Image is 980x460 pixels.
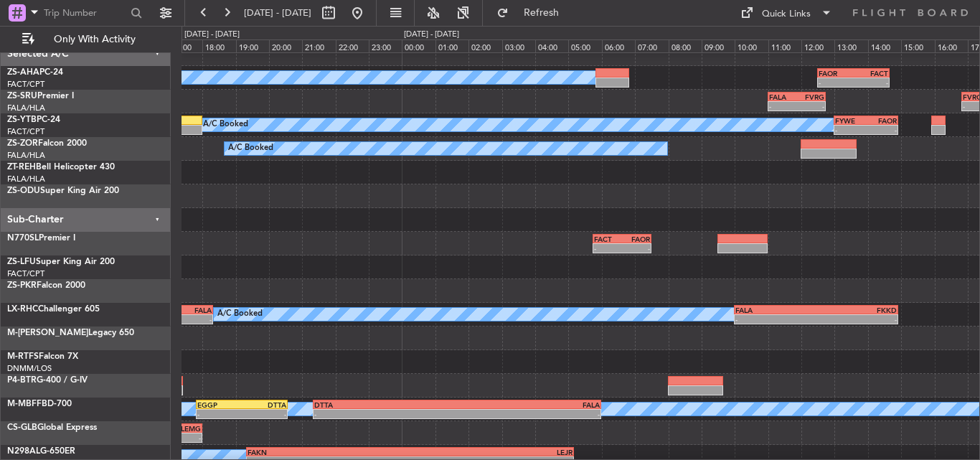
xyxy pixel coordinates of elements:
div: 12:00 [801,39,834,52]
div: - [735,315,816,324]
div: 11:00 [768,39,801,52]
a: FALA/HLA [7,174,45,184]
div: 23:00 [369,39,402,52]
span: CS-GLB [7,423,37,432]
div: - [854,78,889,87]
div: DTTA [314,400,457,409]
button: Quick Links [733,1,839,24]
span: [DATE] - [DATE] [244,6,311,19]
div: 01:00 [435,39,468,52]
div: 10:00 [735,39,768,52]
div: - [816,315,897,324]
div: - [197,410,242,418]
div: - [457,410,600,418]
a: FACT/CPT [7,79,44,90]
input: Trip Number [44,2,126,24]
span: N770SL [7,234,39,243]
div: - [314,410,457,418]
div: 14:00 [868,39,901,52]
div: 02:00 [468,39,501,52]
a: ZS-LFUSuper King Air 200 [7,258,115,266]
div: FAOR [866,116,897,125]
div: FALA [735,306,816,314]
div: 00:00 [402,39,435,52]
span: ZS-ZOR [7,139,38,148]
a: FACT/CPT [7,268,44,279]
span: Only With Activity [37,34,151,44]
span: Refresh [512,8,572,18]
span: ZS-ODU [7,187,40,195]
div: - [242,410,286,418]
span: M-[PERSON_NAME] [7,329,88,337]
a: CS-GLBGlobal Express [7,423,97,432]
button: Only With Activity [16,28,156,51]
div: - [819,78,854,87]
div: A/C Booked [217,304,263,325]
a: FACT/CPT [7,126,44,137]
a: FALA/HLA [7,150,45,161]
span: P4-BTR [7,376,37,385]
div: 06:00 [602,39,635,52]
div: FALA [457,400,600,409]
span: ZS-PKR [7,281,37,290]
a: ZS-PKRFalcon 2000 [7,281,85,290]
div: 18:00 [202,39,235,52]
span: ZS-SRU [7,92,37,100]
span: M-MBFF [7,400,42,408]
div: - [797,102,825,111]
div: 07:00 [635,39,668,52]
div: FAOR [819,69,854,78]
div: - [769,102,797,111]
div: - [622,244,650,253]
a: FALA/HLA [7,103,45,113]
div: 05:00 [568,39,601,52]
div: 17:00 [169,39,202,52]
div: 22:00 [336,39,369,52]
a: DNMM/LOS [7,363,52,374]
div: 15:00 [901,39,934,52]
span: ZT-REH [7,163,36,172]
a: M-MBFFBD-700 [7,400,72,408]
div: - [594,244,622,253]
div: 09:00 [702,39,735,52]
div: - [866,126,897,134]
div: 03:00 [502,39,535,52]
div: FACT [854,69,889,78]
span: LX-RHC [7,305,38,314]
a: LX-RHCChallenger 605 [7,305,100,314]
span: ZS-AHA [7,68,39,77]
a: ZS-SRUPremier I [7,92,74,100]
div: 04:00 [535,39,568,52]
div: 13:00 [834,39,867,52]
a: M-RTFSFalcon 7X [7,352,78,361]
div: Quick Links [762,7,811,22]
a: P4-BTRG-400 / G-IV [7,376,88,385]
div: 20:00 [269,39,302,52]
div: FALA [769,93,797,101]
div: [DATE] - [DATE] [404,29,459,41]
span: M-RTFS [7,352,39,361]
div: 21:00 [302,39,335,52]
div: 16:00 [935,39,968,52]
div: FKKD [816,306,897,314]
a: N298ALG-650ER [7,447,75,456]
div: 08:00 [669,39,702,52]
div: FAOR [622,235,650,243]
a: ZS-ODUSuper King Air 200 [7,187,119,195]
div: LEJR [410,448,572,456]
div: FVRG [797,93,825,101]
a: ZS-ZORFalcon 2000 [7,139,87,148]
a: M-[PERSON_NAME]Legacy 650 [7,329,134,337]
div: A/C Booked [228,138,273,159]
div: EGGP [197,400,242,409]
span: N298AL [7,447,40,456]
button: Refresh [490,1,576,24]
div: 19:00 [236,39,269,52]
a: ZS-AHAPC-24 [7,68,63,77]
div: [DATE] - [DATE] [184,29,240,41]
a: ZT-REHBell Helicopter 430 [7,163,115,172]
div: FYWE [835,116,866,125]
a: ZS-YTBPC-24 [7,116,60,124]
div: A/C Booked [203,114,248,136]
div: FACT [594,235,622,243]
